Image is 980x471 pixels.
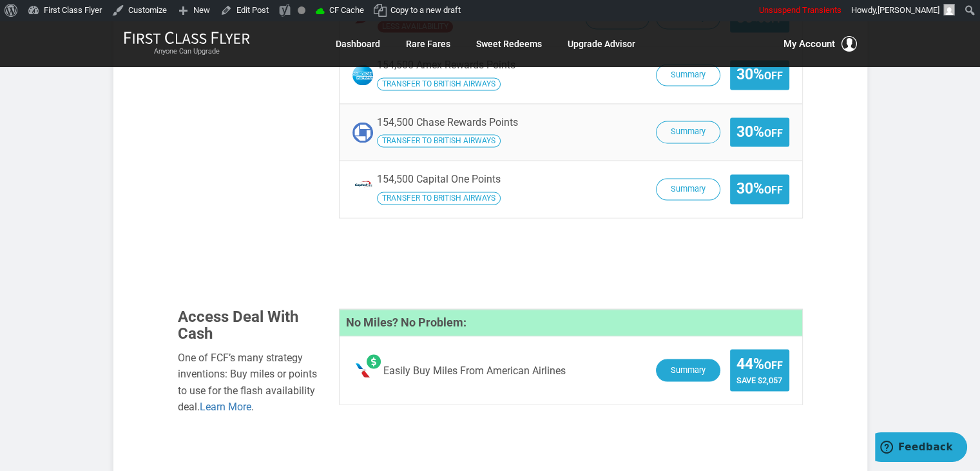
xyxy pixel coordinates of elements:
a: Dashboard [336,32,380,55]
button: Summary [656,64,720,86]
span: My Account [783,36,835,52]
a: Learn More [200,400,251,412]
a: First Class FlyerAnyone Can Upgrade [124,31,250,57]
small: Anyone Can Upgrade [124,47,250,56]
button: My Account [783,36,857,52]
span: 44% [736,356,783,372]
span: 30% [736,124,783,140]
div: One of FCF’s many strategy inventions: Buy miles or points to use for the flash availability deal. . [178,349,320,415]
span: 154,500 Capital One Points [377,173,501,185]
small: Off [764,184,783,196]
span: 30% [736,181,783,197]
span: 154,500 Chase Rewards Points [377,116,518,128]
button: Summary [656,178,720,201]
span: Transfer your Chase Rewards Points to British Airways [377,134,501,147]
span: [PERSON_NAME] [878,5,939,15]
a: Upgrade Advisor [568,32,635,55]
span: Transfer your Amex Rewards Points to British Airways [377,77,501,90]
iframe: Opens a widget where you can find more information [875,432,967,465]
button: Summary [656,121,720,143]
a: Rare Fares [406,32,450,55]
span: 30% [736,66,783,83]
span: Transfer your Capital One Points to British Airways [377,192,501,205]
small: Off [764,70,783,82]
span: Unsuspend Transients [759,5,841,15]
small: Off [764,127,783,139]
h3: Access Deal With Cash [178,308,320,343]
span: Save $2,057 [736,375,783,385]
a: Sweet Redeems [476,32,542,55]
span: Easily Buy Miles From American Airlines [383,365,566,376]
h4: No Miles? No Problem: [340,309,802,336]
img: First Class Flyer [124,31,250,45]
button: Summary [656,359,720,381]
small: Off [764,359,783,371]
